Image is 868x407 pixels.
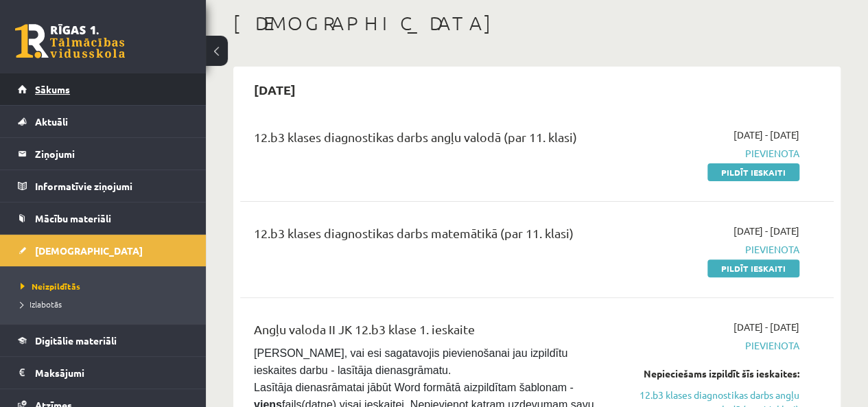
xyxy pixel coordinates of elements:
[15,24,125,58] a: Rīgas 1. Tālmācības vidusskola
[734,224,799,238] span: [DATE] - [DATE]
[631,242,799,257] span: Pievienota
[35,115,68,128] span: Aktuāli
[35,212,111,224] span: Mācību materiāli
[35,138,189,170] legend: Ziņojumi
[35,83,70,95] span: Sākums
[18,325,189,356] a: Digitālie materiāli
[254,320,611,345] div: Angļu valoda II JK 12.b3 klase 1. ieskaite
[18,106,189,137] a: Aktuāli
[631,338,799,353] span: Pievienota
[21,280,192,292] a: Neizpildītās
[707,259,799,277] a: Pildīt ieskaiti
[35,170,189,202] legend: Informatīvie ziņojumi
[35,244,143,257] span: [DEMOGRAPHIC_DATA]
[254,128,611,153] div: 12.b3 klases diagnostikas darbs angļu valodā (par 11. klasi)
[18,73,189,105] a: Sākums
[35,357,189,388] legend: Maksājumi
[707,163,799,181] a: Pildīt ieskaiti
[254,224,611,249] div: 12.b3 klases diagnostikas darbs matemātikā (par 11. klasi)
[21,281,80,292] span: Neizpildītās
[734,320,799,334] span: [DATE] - [DATE]
[631,367,799,381] div: Nepieciešams izpildīt šīs ieskaites:
[35,334,117,347] span: Digitālie materiāli
[233,12,841,35] h1: [DEMOGRAPHIC_DATA]
[18,138,189,170] a: Ziņojumi
[21,298,192,310] a: Izlabotās
[734,128,799,142] span: [DATE] - [DATE]
[18,170,189,202] a: Informatīvie ziņojumi
[18,202,189,234] a: Mācību materiāli
[631,146,799,161] span: Pievienota
[18,235,189,266] a: [DEMOGRAPHIC_DATA]
[240,73,309,106] h2: [DATE]
[18,357,189,388] a: Maksājumi
[21,299,62,310] span: Izlabotās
